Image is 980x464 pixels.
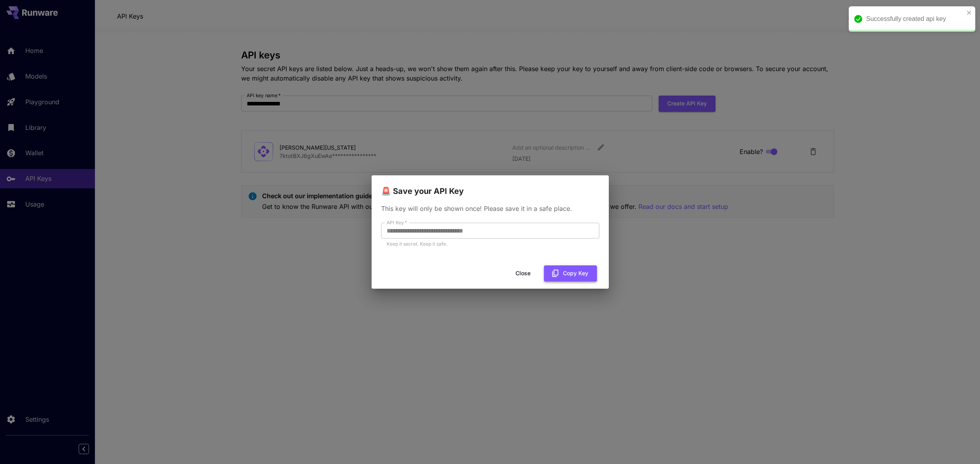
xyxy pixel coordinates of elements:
[940,426,980,464] iframe: Chat Widget
[544,265,597,282] button: Copy Key
[387,240,594,248] p: Keep it secret. Keep it safe.
[387,219,407,226] label: API Key
[372,175,609,197] h2: 🚨 Save your API Key
[381,204,599,213] p: This key will only be shown once! Please save it in a safe place.
[505,265,541,282] button: Close
[866,14,964,24] div: Successfully created api key
[967,9,972,16] button: close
